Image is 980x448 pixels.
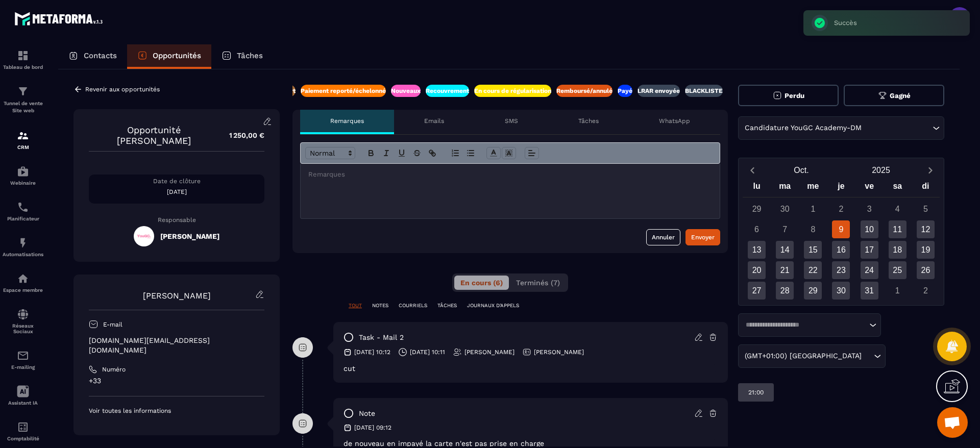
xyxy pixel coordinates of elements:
span: Terminés (7) [516,279,560,287]
a: automationsautomationsWebinaire [3,158,43,193]
button: Perdu [738,85,839,106]
div: 8 [804,220,822,238]
div: 26 [917,261,935,279]
button: Gagné [844,85,944,106]
p: Numéro [102,365,126,374]
span: Candidature YouGC Academy-DM [742,122,864,134]
div: 14 [776,241,794,259]
div: 11 [889,220,906,238]
p: Webinaire [3,180,43,186]
div: Search for option [738,344,886,368]
a: schedulerschedulerPlanificateur [3,193,43,229]
input: Search for option [864,122,930,134]
div: 30 [776,200,794,218]
div: 31 [861,282,878,300]
div: 6 [748,220,766,238]
a: formationformationCRM [3,122,43,158]
button: Envoyer [685,229,720,245]
a: Assistant IA [3,378,43,413]
div: 12 [917,220,935,238]
p: [PERSON_NAME] [464,348,514,356]
p: Planificateur [3,216,43,221]
div: 2 [832,200,850,218]
div: Envoyer [691,232,715,242]
div: Search for option [738,116,944,140]
a: automationsautomationsAutomatisations [3,229,43,265]
p: [PERSON_NAME] [534,348,584,356]
img: scheduler [17,201,29,213]
button: Previous month [743,163,762,177]
a: formationformationTunnel de vente Site web [3,78,43,122]
p: En cours de régularisation [474,87,551,95]
div: 10 [861,220,878,238]
p: 21:00 [748,388,764,396]
p: TOUT [349,302,362,309]
button: Open years overlay [841,161,921,179]
p: Revenir aux opportunités [85,86,160,93]
p: +33 [89,376,264,386]
p: COURRIELS [399,302,427,309]
p: Comptabilité [3,436,43,441]
div: Calendar wrapper [743,179,940,300]
button: Next month [921,163,940,177]
a: Contacts [58,44,127,69]
div: 24 [861,261,878,279]
img: email [17,350,29,362]
a: emailemailE-mailing [3,342,43,378]
p: NOTES [372,302,388,309]
div: 20 [748,261,766,279]
img: formation [17,49,29,62]
p: Automatisations [3,252,43,257]
input: Search for option [864,351,871,362]
div: 28 [776,282,794,300]
p: Paiement reporté/échelonné [301,87,386,95]
img: automations [17,165,29,178]
p: JOURNAUX D'APPELS [467,302,519,309]
input: Search for option [742,320,867,330]
p: Opportunité [PERSON_NAME] [89,125,219,146]
p: Remarques [330,117,364,125]
p: Emails [424,117,444,125]
p: [DATE] [89,188,264,196]
span: (GMT+01:00) [GEOGRAPHIC_DATA] [742,351,864,362]
button: Annuler [646,229,680,245]
p: Payé [618,87,632,95]
div: di [912,179,940,197]
div: 22 [804,261,822,279]
p: Espace membre [3,287,43,293]
a: Tâches [211,44,273,69]
div: cut [344,364,718,372]
div: me [799,179,827,197]
img: automations [17,237,29,249]
div: 7 [776,220,794,238]
div: 25 [889,261,906,279]
p: note [359,409,375,418]
div: 19 [917,241,935,259]
span: Perdu [785,92,804,99]
p: E-mailing [3,364,43,370]
img: formation [17,85,29,97]
p: E-mail [103,320,122,329]
div: 29 [748,200,766,218]
div: 9 [832,220,850,238]
img: logo [14,9,106,28]
p: Opportunités [153,51,201,60]
div: 17 [861,241,878,259]
p: TÂCHES [437,302,457,309]
div: 27 [748,282,766,300]
div: 29 [804,282,822,300]
button: Open months overlay [762,161,841,179]
div: 2 [917,282,935,300]
p: [DOMAIN_NAME][EMAIL_ADDRESS][DOMAIN_NAME] [89,336,264,355]
p: Nouveaux [391,87,421,95]
span: Gagné [890,92,911,99]
p: Date de clôture [89,177,264,185]
p: CRM [3,144,43,150]
div: lu [743,179,771,197]
p: WhatsApp [659,117,690,125]
div: 3 [861,200,878,218]
a: formationformationTableau de bord [3,42,43,78]
p: Assistant IA [3,400,43,406]
div: ve [855,179,884,197]
span: En cours (6) [460,279,503,287]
